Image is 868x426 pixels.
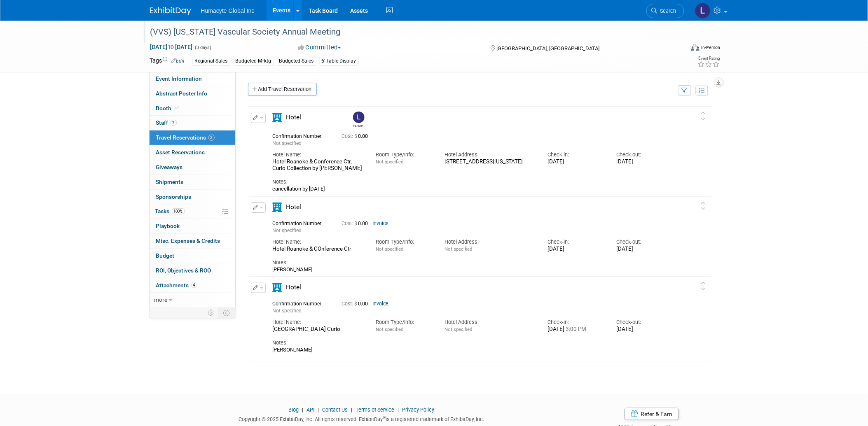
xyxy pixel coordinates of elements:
span: Booth [156,105,181,112]
span: Attachments [156,282,197,289]
span: Event Information [156,75,202,82]
div: Confirmation Number: [273,218,330,227]
img: Linda Hamilton [353,112,365,123]
i: Hotel [273,203,282,212]
span: Asset Reservations [156,149,205,156]
i: Click and drag to move item [702,112,706,120]
span: Cost: $ [342,301,358,307]
a: Sponsorships [150,190,235,204]
span: (3 days) [194,45,212,50]
span: | [395,407,401,413]
a: Refer & Earn [625,408,679,420]
span: | [316,407,321,413]
a: API [306,407,314,413]
i: Hotel [273,113,282,122]
i: Booth reservation complete [175,106,180,110]
div: In-Person [701,44,720,51]
div: [DATE] [547,246,604,253]
div: Check-in: [547,151,604,158]
div: [PERSON_NAME] [273,266,673,273]
span: more [154,296,168,303]
span: Not specified [273,308,302,314]
button: Committed [295,43,344,52]
a: Misc. Expenses & Credits [150,234,235,248]
div: Hotel Address: [445,238,535,246]
a: Booth [150,101,235,116]
a: Staff2 [150,116,235,130]
div: Check-out: [616,238,673,246]
div: Hotel Name: [273,151,363,158]
div: Regional Sales [192,57,230,65]
span: Shipments [156,179,184,185]
div: [GEOGRAPHIC_DATA] Curio [273,326,363,333]
div: [DATE] [616,158,673,165]
span: Travel Reservations [156,134,215,141]
img: Linda Hamilton [695,3,711,19]
span: | [300,407,305,413]
a: Budget [150,249,235,263]
span: [DATE] [DATE] [150,43,193,51]
span: Cost: $ [342,221,358,226]
a: Abstract Poster Info [150,86,235,101]
div: Confirmation Number: [273,131,330,140]
a: Privacy Policy [402,407,434,413]
span: Giveaways [156,164,183,170]
span: Not specified [445,326,472,332]
span: 0.00 [342,221,372,226]
div: [PERSON_NAME] [273,347,673,353]
i: Click and drag to move item [702,202,706,210]
div: Check-in: [547,319,604,326]
span: Hotel [286,114,302,121]
span: Search [657,8,676,14]
a: Add Travel Reservation [248,83,317,96]
span: [GEOGRAPHIC_DATA], [GEOGRAPHIC_DATA] [497,45,600,51]
div: [STREET_ADDRESS][US_STATE] [445,158,535,165]
div: cancellation by [DATE] [273,186,673,192]
a: ROI, Objectives & ROO [150,263,235,278]
span: Cost: $ [342,133,358,139]
span: 3:00 PM [564,326,586,332]
div: Check-out: [616,319,673,326]
span: ROI, Objectives & ROO [156,267,211,274]
div: Check-out: [616,151,673,158]
span: Hotel [286,284,302,291]
a: Shipments [150,175,235,189]
div: Notes: [273,259,673,266]
div: Hotel Address: [445,151,535,158]
img: ExhibitDay [150,7,191,15]
a: Travel Reservations3 [150,130,235,145]
div: Confirmation Number: [273,298,330,307]
i: Hotel [273,283,282,292]
span: 100% [172,208,185,214]
a: Invoice [373,221,389,226]
td: Tags [150,56,185,66]
a: Asset Reservations [150,145,235,160]
i: Click and drag to move item [702,282,706,290]
span: | [349,407,354,413]
span: Sponsorships [156,193,192,200]
span: Staff [156,119,177,126]
span: Not specified [273,228,302,233]
div: Hotel Roanoke & Conference Ctr, Curio Collection by [PERSON_NAME] [273,158,363,172]
a: Invoice [373,301,389,307]
span: to [168,44,175,50]
div: [DATE] [616,246,673,253]
span: Not specified [273,140,302,146]
span: Hotel [286,203,302,211]
div: Room Type/Info: [376,151,432,158]
div: Linda Hamilton [351,112,365,128]
span: Budget [156,252,175,259]
span: Not specified [376,159,403,165]
span: Playbook [156,223,180,229]
div: (VVS) [US_STATE] Vascular Society Annual Meeting [147,25,672,40]
span: 0.00 [342,133,372,139]
a: Attachments4 [150,278,235,293]
div: [DATE] [547,326,604,333]
div: Hotel Name: [273,319,363,326]
a: Tasks100% [150,204,235,219]
div: Budgeted-Mrktg [233,57,274,65]
td: Personalize Event Tab Strip [204,307,219,318]
div: Hotel Roanoke & COnference Ctr [273,246,363,253]
a: more [150,293,235,307]
a: Search [646,4,684,18]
